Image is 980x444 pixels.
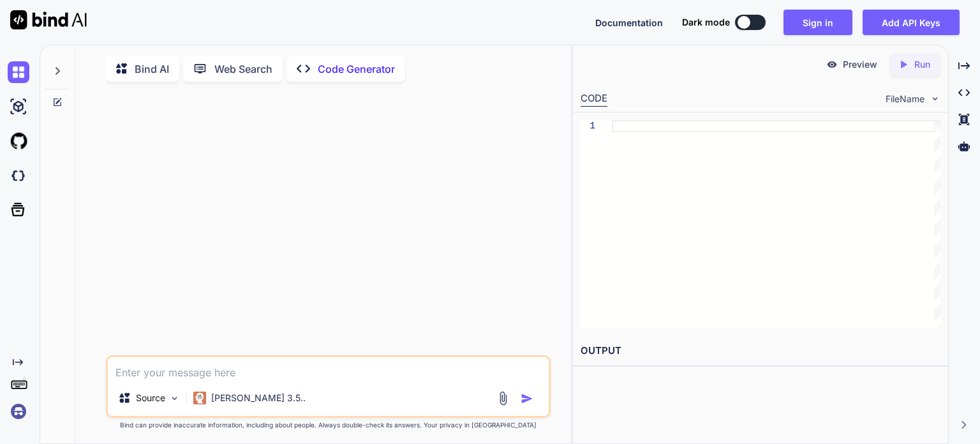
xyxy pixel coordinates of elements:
[863,10,960,35] button: Add API Keys
[843,58,877,71] p: Preview
[581,91,607,107] div: CODE
[682,16,730,29] span: Dark mode
[595,16,663,29] button: Documentation
[886,93,924,105] span: FileName
[136,392,165,404] p: Source
[8,130,29,152] img: githubLight
[8,96,29,118] img: ai-studio
[318,61,395,77] p: Code Generator
[914,58,930,71] p: Run
[826,59,838,70] img: preview
[8,165,29,187] img: darkCloudIdeIcon
[8,61,29,83] img: chat
[496,391,510,406] img: attachment
[521,392,533,405] img: icon
[581,120,595,132] div: 1
[783,10,852,35] button: Sign in
[214,61,272,77] p: Web Search
[106,420,551,430] p: Bind can provide inaccurate information, including about people. Always double-check its answers....
[211,392,306,404] p: [PERSON_NAME] 3.5..
[930,93,940,104] img: chevron down
[573,336,948,366] h2: OUTPUT
[169,393,180,404] img: Pick Models
[8,401,29,422] img: signin
[193,392,206,404] img: Claude 3.5 Haiku
[135,61,169,77] p: Bind AI
[595,17,663,28] span: Documentation
[10,10,87,29] img: Bind AI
